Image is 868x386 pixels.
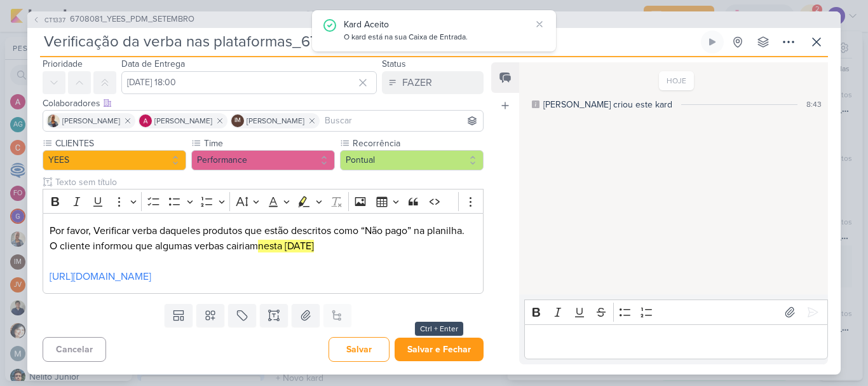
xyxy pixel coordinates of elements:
button: Cancelar [43,337,106,362]
button: Salvar e Fechar [395,338,484,361]
label: CLIENTES [54,137,186,150]
mark: nesta [DATE] [258,240,314,252]
button: Pontual [340,150,484,170]
button: YEES [43,150,186,170]
div: Colaboradores [43,97,484,110]
img: Iara Santos [47,114,60,127]
div: Editor toolbar [43,189,484,214]
input: Buscar [322,113,480,128]
div: Ctrl + Enter [415,322,463,336]
div: Kard Aceito [344,18,531,31]
div: Editor toolbar [524,300,828,324]
input: Texto sem título [53,176,484,189]
div: Editor editing area: main [524,324,828,359]
button: FAZER [382,71,484,94]
label: Status [382,59,406,69]
div: Editor editing area: main [43,213,484,294]
a: [URL][DOMAIN_NAME] [50,270,151,283]
span: [PERSON_NAME] [62,115,120,127]
div: O kard está na sua Caixa de Entrada. [344,31,531,44]
label: Prioridade [43,59,83,69]
div: 8:43 [806,99,822,110]
p: IM [234,118,241,124]
p: Por favor, Verificar verba daqueles produtos que estão descritos como “Não pago” na planilha. O c... [50,223,477,254]
label: Data de Entrega [121,59,185,69]
input: Kard Sem Título [40,31,698,53]
span: [PERSON_NAME] [247,115,304,127]
label: Recorrência [351,137,484,150]
div: Isabella Machado Guimarães [231,114,244,127]
img: Alessandra Gomes [139,114,152,127]
div: FAZER [402,75,432,90]
input: Select a date [121,71,377,94]
label: Time [203,137,335,150]
button: Salvar [329,337,390,362]
div: [PERSON_NAME] criou este kard [543,98,672,111]
button: Performance [191,150,335,170]
div: Ligar relógio [707,37,717,47]
span: [PERSON_NAME] [154,115,212,127]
